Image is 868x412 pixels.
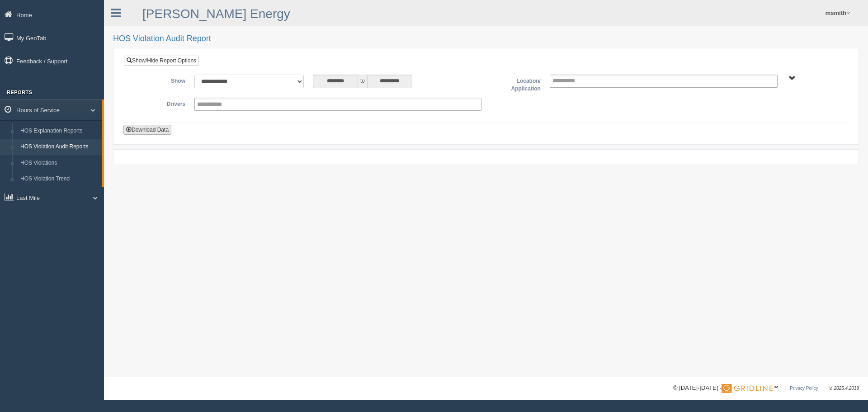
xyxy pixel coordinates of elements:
a: Show/Hide Report Options [124,56,199,66]
a: [PERSON_NAME] Energy [142,7,290,21]
label: Show [131,75,190,85]
label: Location/ Application [486,75,545,93]
div: © [DATE]-[DATE] - ™ [673,384,859,393]
a: HOS Explanation Reports [16,123,102,139]
a: Privacy Policy [790,386,818,391]
a: HOS Violation Trend [16,171,102,187]
button: Download Data [123,125,171,135]
label: Drivers [131,98,190,109]
img: Gridline [722,384,773,393]
span: v. 2025.4.2019 [830,386,859,391]
a: HOS Violation Audit Reports [16,139,102,155]
span: to [358,75,367,88]
a: HOS Violations [16,155,102,171]
h2: HOS Violation Audit Report [113,34,859,43]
